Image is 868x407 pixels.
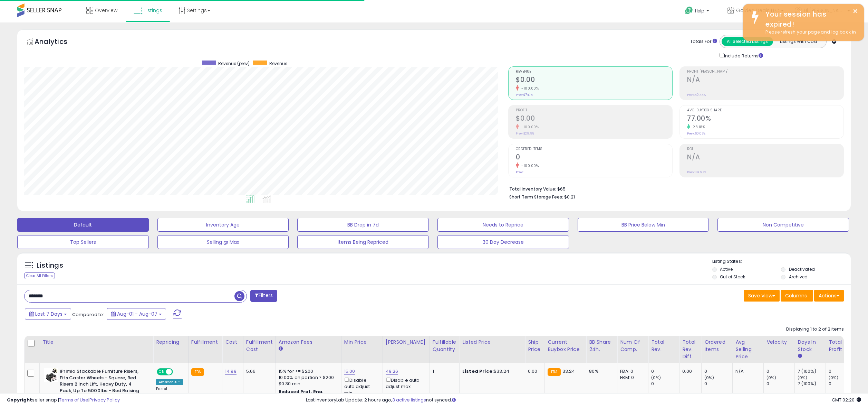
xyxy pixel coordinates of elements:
span: Revenue [269,61,287,66]
button: BB Drop in 7d [297,218,429,232]
span: Golden Deals LLC [736,7,779,14]
div: Include Returns [714,52,771,59]
div: 0 [651,381,679,387]
a: Help [679,1,716,22]
div: FBA: 0 [620,368,643,374]
div: 0 [766,368,794,374]
div: Total Rev. Diff. [682,339,698,360]
div: 0 [651,368,679,374]
button: Default [17,218,149,232]
div: 0 [766,381,794,387]
div: Velocity [766,339,792,346]
a: Terms of Use [59,397,88,403]
span: Aug-01 - Aug-07 [117,311,157,317]
div: Fulfillment Cost [246,339,273,353]
h5: Listings [37,261,63,270]
img: 41T0XjhKixL._SL40_.jpg [44,368,58,382]
div: N/A [735,368,758,374]
button: Last 7 Days [25,308,71,320]
small: -100.00% [519,86,539,91]
div: Ordered Items [704,339,730,353]
div: $33.24 [462,368,520,374]
button: Aug-01 - Aug-07 [107,308,166,320]
button: Inventory Age [157,218,289,232]
label: Out of Stock [720,274,745,280]
span: OFF [172,369,183,375]
b: Listed Price: [462,368,494,374]
i: Get Help [685,6,693,15]
div: Amazon Fees [279,339,338,346]
h2: $0.00 [516,114,672,124]
div: 7 (100%) [798,381,826,387]
a: 15.00 [344,368,355,375]
a: 49.26 [386,368,398,375]
div: Totals For [690,38,717,45]
button: BB Price Below Min [578,218,709,232]
small: (0%) [798,375,807,380]
h2: 77.00% [687,114,843,124]
div: 1 [433,368,454,374]
small: Prev: 40.44% [687,93,706,97]
div: Please refresh your page and log back in [760,29,859,36]
label: Active [720,266,733,272]
span: Profit [PERSON_NAME] [687,70,843,74]
h2: N/A [687,153,843,163]
small: (0%) [766,375,776,380]
div: Num of Comp. [620,339,645,353]
div: 0.00 [682,368,696,374]
div: Min Price [344,339,380,346]
div: Total Rev. [651,339,676,353]
a: Privacy Policy [89,397,120,403]
div: Amazon AI * [156,379,183,385]
a: 14.99 [225,368,237,375]
div: [PERSON_NAME] [386,339,427,346]
small: Days In Stock. [798,353,802,359]
div: $0.30 min [279,381,336,387]
button: Top Sellers [17,235,149,249]
a: 3 active listings [392,397,426,403]
span: Avg. Buybox Share [687,109,843,112]
button: Non Competitive [717,218,849,232]
button: 30 Day Decrease [437,235,569,249]
button: Actions [814,290,844,302]
h2: $0.00 [516,76,672,85]
div: Fulfillment [191,339,219,346]
button: Needs to Reprice [437,218,569,232]
div: Listed Price [462,339,522,346]
div: Preset: [156,387,183,402]
span: Profit [516,109,672,112]
div: Ship Price [528,339,542,353]
button: Filters [250,290,277,302]
span: Ordered Items [516,147,672,151]
button: Save View [744,290,780,302]
div: Avg Selling Price [735,339,761,360]
span: Last 7 Days [35,311,62,317]
div: seller snap | | [7,397,120,404]
small: Amazon Fees. [279,346,283,352]
div: Displaying 1 to 2 of 2 items [786,326,844,333]
span: ON [157,369,166,375]
p: Listing States: [712,258,851,265]
button: × [852,7,858,16]
h2: N/A [687,76,843,85]
span: Columns [785,292,807,299]
h2: 0 [516,153,672,163]
button: Columns [781,290,813,302]
h5: Analytics [35,37,81,48]
div: Title [42,339,150,346]
small: -100.00% [519,124,539,130]
small: Prev: $74.14 [516,93,533,97]
span: 2025-08-17 02:20 GMT [832,397,861,403]
small: Prev: 1 [516,170,524,174]
span: Revenue [516,70,672,74]
div: 80% [589,368,612,374]
div: BB Share 24h. [589,339,614,353]
label: Deactivated [789,266,815,272]
small: FBA [548,368,560,376]
div: Repricing [156,339,185,346]
button: All Selected Listings [722,37,773,46]
div: Last InventoryLab Update: 2 hours ago, not synced. [306,397,861,404]
div: Days In Stock [798,339,823,353]
small: Prev: 119.97% [687,170,706,174]
b: Total Inventory Value: [509,186,556,192]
